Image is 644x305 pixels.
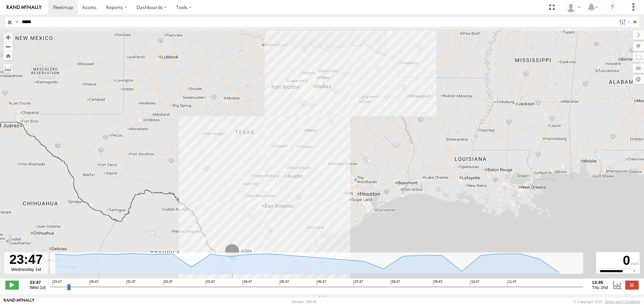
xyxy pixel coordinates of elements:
[317,280,326,285] span: 06:47
[563,2,583,12] div: Caseta Laredo TX
[206,280,215,285] span: 03:47
[574,300,640,304] div: © Copyright 2025 -
[3,64,13,73] label: Measure
[7,5,42,10] img: rand-logo.svg
[280,280,289,285] span: 05:47
[3,42,13,51] button: Zoom out
[616,17,631,27] label: Search Filter Options
[3,33,13,42] button: Zoom in
[507,280,517,285] span: 11:47
[30,285,46,290] span: Wed 1st Oct 2025
[433,280,442,285] span: 09:47
[243,280,252,285] span: 04:47
[354,280,363,285] span: 07:47
[14,17,19,27] label: Search Query
[597,253,639,269] div: 0
[241,249,252,253] span: 40584
[163,280,173,285] span: 02:47
[633,75,644,84] label: Map Settings
[3,51,13,60] button: Zoom Home
[592,280,608,285] strong: 13:45
[605,300,640,304] a: Terms and Conditions
[4,298,35,305] a: Visit our Website
[391,280,400,285] span: 08:47
[126,280,136,285] span: 01:47
[625,281,639,289] label: Close
[592,285,608,290] span: Thu 2nd Oct 2025
[291,300,317,304] div: Version: 309.01
[470,280,479,285] span: 10:47
[607,2,618,13] i: ?
[89,280,99,285] span: 00:47
[52,280,62,285] span: 23:47
[5,281,19,289] label: Play/Stop
[30,280,46,285] strong: 23:47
